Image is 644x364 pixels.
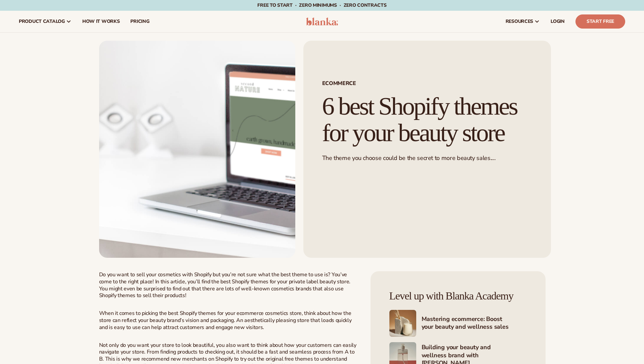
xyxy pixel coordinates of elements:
[545,11,570,32] a: LOGIN
[506,19,533,24] span: resources
[130,19,149,24] span: pricing
[19,19,65,24] span: product catalog
[306,17,338,26] img: logo
[389,310,527,337] a: Shopify Image 5 Mastering ecommerce: Boost your beauty and wellness sales
[551,19,565,24] span: LOGIN
[77,11,125,32] a: How It Works
[389,290,527,302] h4: Level up with Blanka Academy
[500,11,545,32] a: resources
[99,310,357,331] p: When it comes to picking the best Shopify themes for your ecommerce cosmetics store, think about ...
[99,271,357,299] p: Do you want to sell your cosmetics with Shopify but you’re not sure what the best theme to use is...
[322,81,532,86] span: ECOMMERCE
[99,41,295,258] img: Laptop displaying a sleek Shopify store homepage on a minimalist desk, highlighting modern e-comm...
[13,11,77,32] a: product catalog
[322,93,532,146] h1: 6 best Shopify themes for your beauty store
[422,315,527,332] h4: Mastering ecommerce: Boost your beauty and wellness sales
[82,19,120,24] span: How It Works
[389,310,416,337] img: Shopify Image 5
[322,154,532,162] p: The theme you choose could be the secret to more beauty sales.
[125,11,155,32] a: pricing
[257,2,386,8] span: Free to start · ZERO minimums · ZERO contracts
[575,14,625,29] a: Start Free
